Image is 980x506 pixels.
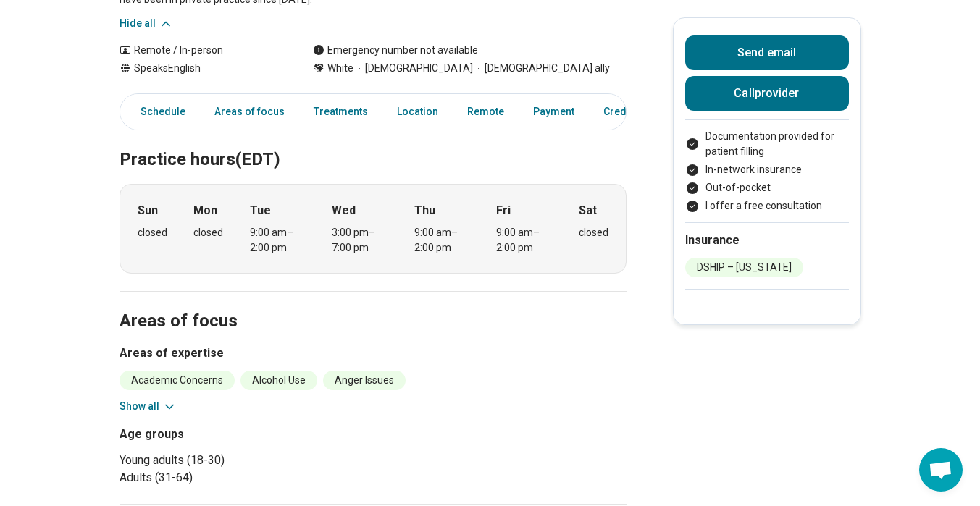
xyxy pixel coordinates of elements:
[120,345,627,362] h3: Areas of expertise
[120,61,284,76] div: Speaks English
[685,162,849,177] li: In-network insurance
[414,225,470,256] div: 9:00 am – 2:00 pm
[120,184,627,274] div: When does the program meet?
[685,76,849,111] button: Callprovider
[579,225,608,240] div: closed
[120,274,627,334] h2: Areas of focus
[685,258,803,277] li: DSHIP – [US_STATE]
[120,113,627,172] h2: Practice hours (EDT)
[524,97,583,127] a: Payment
[353,61,473,76] span: [DEMOGRAPHIC_DATA]
[250,202,271,219] strong: Tue
[240,371,317,390] li: Alcohol Use
[496,202,511,219] strong: Fri
[123,97,194,127] a: Schedule
[685,129,849,214] ul: Payment options
[414,202,435,219] strong: Thu
[305,97,377,127] a: Treatments
[193,202,217,219] strong: Mon
[919,448,963,492] div: Open chat
[496,225,552,256] div: 9:00 am – 2:00 pm
[120,371,235,390] li: Academic Concerns
[595,97,667,127] a: Credentials
[473,61,610,76] span: [DEMOGRAPHIC_DATA] ally
[138,202,158,219] strong: Sun
[206,97,293,127] a: Areas of focus
[332,225,388,256] div: 3:00 pm – 7:00 pm
[685,232,849,249] h2: Insurance
[579,202,597,219] strong: Sat
[388,97,447,127] a: Location
[250,225,306,256] div: 9:00 am – 2:00 pm
[685,35,849,70] button: Send email
[327,61,353,76] span: White
[138,225,167,240] div: closed
[120,399,177,414] button: Show all
[458,97,513,127] a: Remote
[120,452,367,469] li: Young adults (18-30)
[685,180,849,195] li: Out-of-pocket
[323,371,406,390] li: Anger Issues
[685,198,849,214] li: I offer a free consultation
[120,426,367,443] h3: Age groups
[120,43,284,58] div: Remote / In-person
[120,469,367,486] li: Adults (31-64)
[120,16,173,31] button: Hide all
[332,202,356,219] strong: Wed
[313,43,478,58] div: Emergency number not available
[193,225,223,240] div: closed
[685,129,849,159] li: Documentation provided for patient filling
